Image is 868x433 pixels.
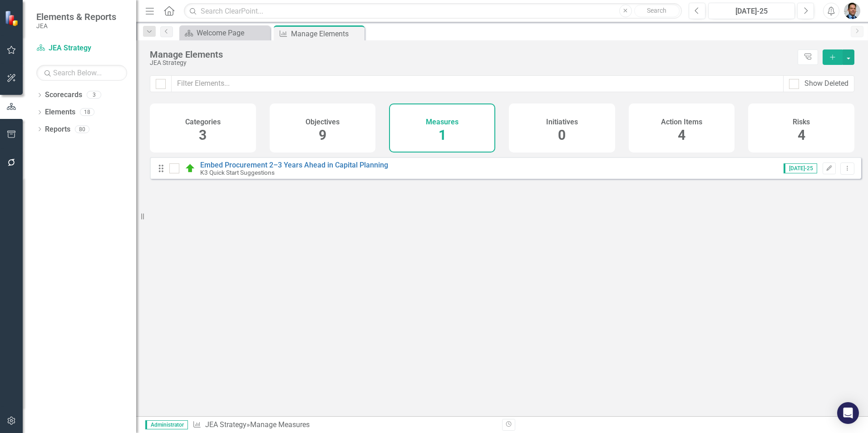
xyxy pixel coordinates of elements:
[45,107,75,118] a: Elements
[837,402,859,424] div: Open Intercom Messenger
[647,7,666,14] span: Search
[844,3,860,19] img: Christopher Barrett
[182,27,268,39] a: Welcome Page
[793,118,810,126] h4: Risks
[798,127,805,143] span: 4
[558,127,566,143] span: 0
[426,118,459,126] h4: Measures
[87,91,101,99] div: 3
[439,127,446,143] span: 1
[199,127,207,143] span: 3
[205,420,247,429] a: JEA Strategy
[150,59,793,66] div: JEA Strategy
[200,161,388,169] a: Embed Procurement 2–3 Years Ahead in Capital Planning
[711,6,792,17] div: [DATE]-25
[5,10,20,26] img: ClearPoint Strategy
[319,127,326,143] span: 9
[171,75,784,92] input: Filter Elements...
[708,3,795,19] button: [DATE]-25
[45,90,82,100] a: Scorecards
[150,49,793,59] div: Manage Elements
[291,28,362,39] div: Manage Elements
[306,118,340,126] h4: Objectives
[145,420,188,429] span: Administrator
[184,3,682,19] input: Search ClearPoint...
[36,22,116,30] small: JEA
[804,79,848,89] div: Show Deleted
[192,420,495,430] div: » Manage Measures
[45,124,70,135] a: Reports
[75,125,89,133] div: 80
[197,27,268,39] div: Welcome Page
[661,118,702,126] h4: Action Items
[36,11,116,22] span: Elements & Reports
[784,163,817,173] span: [DATE]-25
[80,108,94,116] div: 18
[678,127,686,143] span: 4
[634,5,680,17] button: Search
[185,118,221,126] h4: Categories
[36,65,127,81] input: Search Below...
[36,43,127,54] a: JEA Strategy
[200,169,275,176] small: K3 Quick Start Suggestions
[546,118,578,126] h4: Initiatives
[185,163,196,174] img: On Track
